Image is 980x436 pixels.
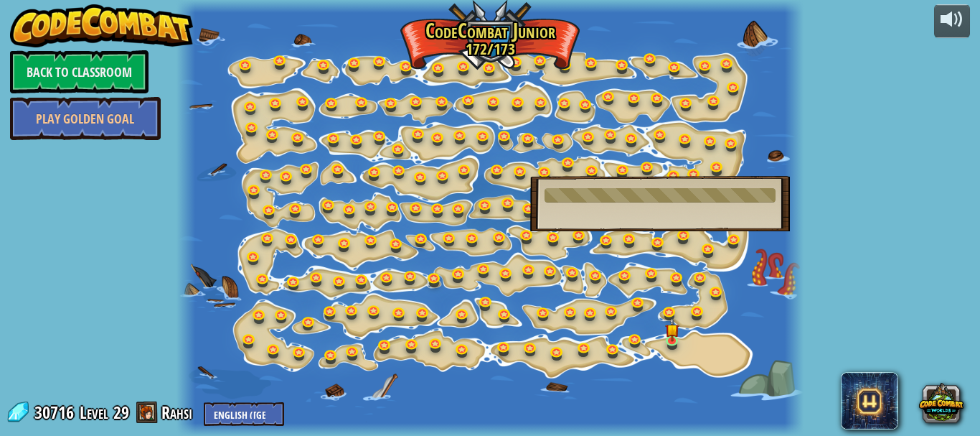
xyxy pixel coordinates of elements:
button: Adjust volume [934,4,970,38]
a: Back to Classroom [10,50,149,93]
span: 30716 [34,401,78,424]
span: Level [80,401,108,425]
a: Play Golden Goal [10,97,161,140]
img: CodeCombat - Learn how to code by playing a game [10,4,194,47]
img: level-banner-started.png [665,317,679,342]
a: Rahsi [161,401,197,424]
span: 29 [113,401,129,424]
